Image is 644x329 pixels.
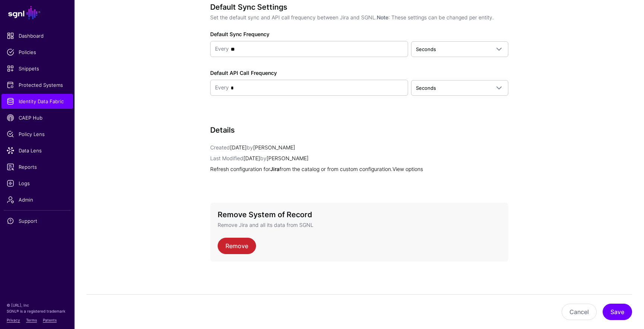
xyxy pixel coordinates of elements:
[218,221,501,229] p: Remove Jira and all its data from SGNL
[7,308,68,314] p: SGNL® is a registered trademark
[210,69,277,77] label: Default API Call Frequency
[218,210,501,219] h3: Remove System of Record
[43,318,57,322] a: Patents
[1,28,73,43] a: Dashboard
[1,159,73,174] a: Reports
[1,94,73,109] a: Identity Data Fabric
[1,77,73,92] a: Protected Systems
[247,144,253,151] span: by
[392,166,423,172] a: View options
[210,3,508,12] h3: Default Sync Settings
[416,46,436,52] span: Seconds
[1,110,73,125] a: CAEP Hub
[7,196,68,203] span: Admin
[260,155,266,161] span: by
[210,126,508,135] h3: Details
[7,32,68,39] span: Dashboard
[243,155,260,161] span: [DATE]
[210,144,230,151] span: Created
[7,217,68,225] span: Support
[7,147,68,154] span: Data Lens
[218,238,256,254] a: Remove
[377,14,388,20] strong: Note
[215,41,229,57] div: Every
[7,180,68,187] span: Logs
[7,114,68,121] span: CAEP Hub
[7,318,20,322] a: Privacy
[7,65,68,72] span: Snippets
[1,192,73,207] a: Admin
[26,318,37,322] a: Terms
[210,30,269,38] label: Default Sync Frequency
[603,304,632,320] button: Save
[1,143,73,158] a: Data Lens
[210,155,243,161] span: Last Modified
[7,81,68,89] span: Protected Systems
[7,130,68,138] span: Policy Lens
[1,45,73,60] a: Policies
[7,48,68,56] span: Policies
[1,127,73,142] a: Policy Lens
[562,304,597,320] button: Cancel
[230,144,247,151] span: [DATE]
[215,80,229,95] div: Every
[7,98,68,105] span: Identity Data Fabric
[1,176,73,191] a: Logs
[260,155,309,161] app-identifier: [PERSON_NAME]
[247,144,295,151] app-identifier: [PERSON_NAME]
[210,165,508,173] p: Refresh configuration for from the catalog or from custom configuration.
[1,61,73,76] a: Snippets
[4,4,70,21] a: SGNL
[416,85,436,91] span: Seconds
[7,302,68,308] p: © [URL], Inc
[7,163,68,171] span: Reports
[210,13,508,21] p: Set the default sync and API call frequency between Jira and SGNL. : These settings can be change...
[270,166,280,172] strong: Jira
